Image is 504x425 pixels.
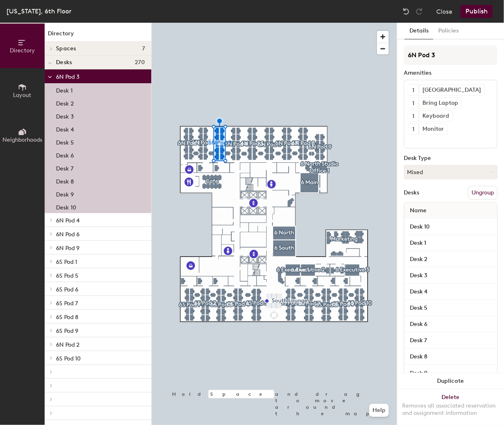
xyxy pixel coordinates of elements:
p: Desk 6 [56,150,74,159]
div: Amenities [404,70,498,76]
input: Unnamed desk [406,270,495,281]
input: Unnamed desk [406,302,495,314]
span: 1 [413,86,415,95]
div: Removes all associated reservation and assignment information [402,402,499,417]
span: 1 [413,125,415,134]
button: Duplicate [397,373,504,389]
h1: Directory [45,29,151,42]
input: Unnamed desk [406,351,495,362]
button: 1 [408,124,419,134]
span: 6N Pod 2 [56,341,80,348]
div: Keyboard [419,111,452,121]
span: Layout [13,92,32,99]
button: DeleteRemoves all associated reservation and assignment information [397,389,504,425]
span: 7 [142,45,145,52]
button: Policies [433,23,463,39]
span: 6S Pod 1 [56,259,77,265]
span: Spaces [56,45,76,52]
input: Unnamed desk [406,254,495,265]
span: 1 [413,99,415,108]
button: Help [369,404,389,417]
div: Monitor [419,124,447,134]
input: Unnamed desk [406,335,495,346]
button: Details [405,23,433,39]
button: 1 [408,85,419,95]
span: 6S Pod 5 [56,272,78,279]
span: 6S Pod 10 [56,355,81,362]
button: Publish [461,5,493,18]
p: Desk 8 [56,176,74,185]
input: Unnamed desk [406,286,495,298]
button: 1 [408,98,419,108]
span: 6S Pod 9 [56,328,78,334]
p: Desk 7 [56,163,73,172]
span: 6S Pod 8 [56,314,78,321]
input: Unnamed desk [406,237,495,249]
span: 6N Pod 3 [56,73,80,80]
p: Desk 2 [56,98,74,107]
input: Unnamed desk [406,367,495,379]
div: Desk Type [404,155,498,162]
span: Name [406,203,431,218]
span: Desks [56,59,72,66]
span: 270 [135,59,145,66]
p: Desk 4 [56,124,74,133]
button: 1 [408,111,419,121]
span: Directory [10,47,35,54]
span: 6S Pod 6 [56,286,78,293]
div: Bring Laptop [419,98,461,108]
div: Desks [404,190,419,196]
img: Redo [415,7,423,15]
input: Unnamed desk [406,221,495,233]
p: Desk 9 [56,189,74,198]
span: 6N Pod 6 [56,231,80,238]
p: Desk 10 [56,202,76,211]
p: Desk 1 [56,85,73,94]
img: Undo [402,7,410,15]
span: 6N Pod 9 [56,245,80,252]
span: 6S Pod 7 [56,300,78,307]
span: 6N Pod 4 [56,217,80,224]
button: Mixed [404,165,498,179]
div: [US_STATE], 6th Floor [6,6,71,16]
button: Close [436,5,452,18]
p: Desk 3 [56,111,74,120]
span: Neighborhoods [2,136,42,143]
input: Unnamed desk [406,319,495,330]
div: [GEOGRAPHIC_DATA] [419,85,484,95]
p: Desk 5 [56,137,74,146]
span: 1 [413,112,415,121]
button: Ungroup [468,186,498,200]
